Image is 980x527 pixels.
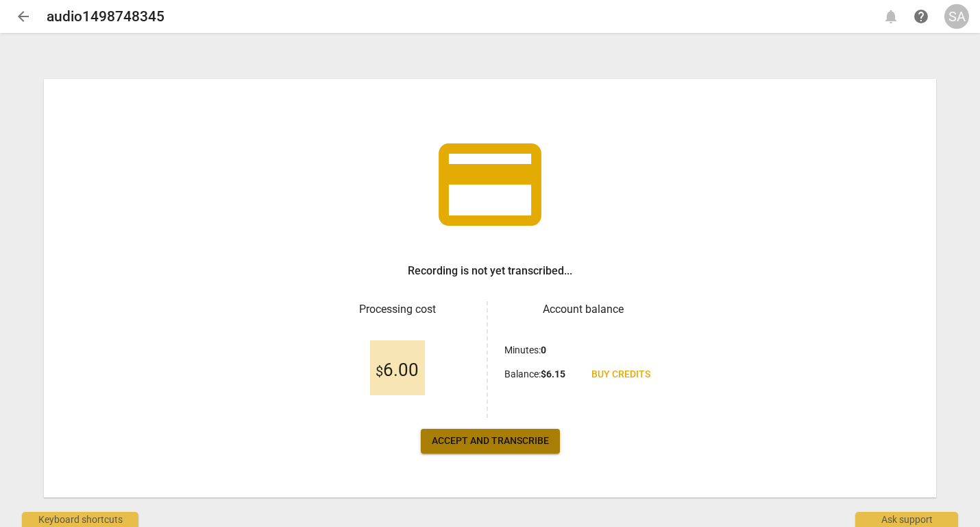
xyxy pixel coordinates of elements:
[22,512,138,527] div: Keyboard shortcuts
[408,263,572,279] h3: Recording is not yet transcribed...
[504,367,565,382] p: Balance :
[580,362,661,387] a: Buy credits
[432,434,549,448] span: Accept and transcribe
[47,8,164,25] h2: audio1498748345
[504,343,546,358] p: Minutes :
[421,429,560,454] button: Accept and transcribe
[376,363,383,379] span: $
[909,4,933,29] a: Help
[591,368,650,382] span: Buy credits
[855,512,958,527] div: Ask support
[541,344,546,355] b: 0
[428,123,552,246] span: credit_card
[541,368,565,379] b: $ 6.15
[944,4,969,29] button: SA
[319,301,476,318] h3: Processing cost
[15,8,32,25] span: arrow_back
[376,360,419,381] span: 6.00
[504,301,661,318] h3: Account balance
[913,8,929,25] span: help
